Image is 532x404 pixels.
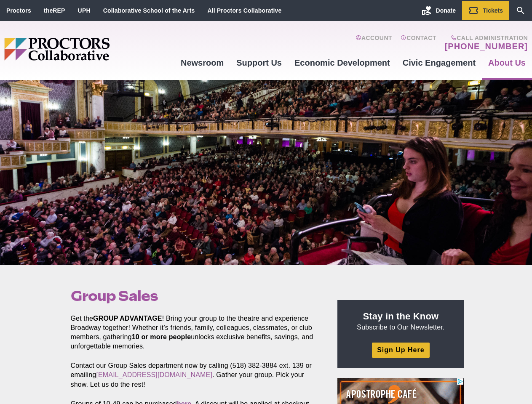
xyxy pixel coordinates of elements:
[482,51,532,74] a: About Us
[71,361,318,389] p: Contact our Group Sales department now by calling (518) 382-3884 ext. 139 or emailing . Gather yo...
[356,35,392,51] a: Account
[372,343,429,357] a: Sign Up Here
[415,1,462,20] a: Donate
[44,7,65,14] a: theREP
[483,7,503,14] span: Tickets
[103,7,195,14] a: Collaborative School of the Arts
[71,314,318,351] p: Get the ! Bring your group to the theatre and experience Broadway together! Whether it’s friends,...
[93,315,162,322] strong: GROUP ADVANTAGE
[207,7,281,14] a: All Proctors Collaborative
[174,51,230,74] a: Newsroom
[288,51,396,74] a: Economic Development
[396,51,482,74] a: Civic Engagement
[132,333,191,340] strong: 10 or more people
[96,371,212,378] a: [EMAIL_ADDRESS][DOMAIN_NAME]
[6,7,31,14] a: Proctors
[230,51,288,74] a: Support Us
[4,38,174,61] img: Proctors logo
[348,310,454,332] p: Subscribe to Our Newsletter.
[445,41,528,51] a: [PHONE_NUMBER]
[509,1,532,20] a: Search
[78,7,91,14] a: UPH
[363,311,439,322] strong: Stay in the Know
[462,1,509,20] a: Tickets
[436,7,456,14] span: Donate
[442,35,528,41] span: Call Administration
[401,35,436,51] a: Contact
[71,288,318,304] h1: Group Sales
